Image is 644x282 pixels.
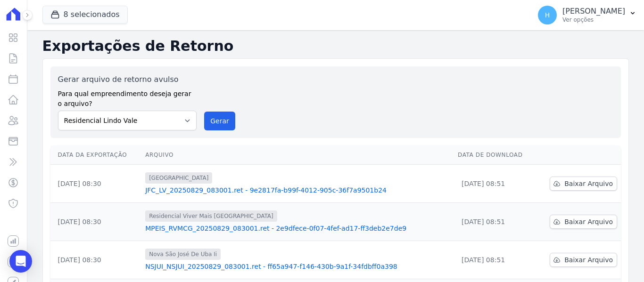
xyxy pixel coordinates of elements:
[145,210,277,222] span: Residencial Viver Mais [GEOGRAPHIC_DATA]
[550,177,617,191] a: Baixar Arquivo
[550,215,617,229] a: Baixar Arquivo
[564,179,613,188] span: Baixar Arquivo
[9,250,32,273] div: Open Intercom Messenger
[50,241,142,279] td: [DATE] 08:30
[42,38,629,55] h2: Exportações de Retorno
[141,145,454,165] th: Arquivo
[562,7,625,16] p: [PERSON_NAME]
[454,145,536,165] th: Data de Download
[564,255,613,265] span: Baixar Arquivo
[562,16,625,24] p: Ver opções
[530,2,644,28] button: H [PERSON_NAME] Ver opções
[42,6,128,24] button: 8 selecionados
[58,74,197,85] label: Gerar arquivo de retorno avulso
[50,165,142,203] td: [DATE] 08:30
[454,165,536,203] td: [DATE] 08:51
[58,85,197,109] label: Para qual empreendimento deseja gerar o arquivo?
[145,262,450,271] a: NSJUI_NSJUI_20250829_083001.ret - ff65a947-f146-430b-9a1f-34fdbff0a398
[145,249,221,260] span: Nova São José De Uba Ii
[50,203,142,241] td: [DATE] 08:30
[454,203,536,241] td: [DATE] 08:51
[145,185,450,195] a: JFC_LV_20250829_083001.ret - 9e2817fa-b99f-4012-905c-36f7a9501b24
[545,12,550,18] span: H
[50,145,142,165] th: Data da Exportação
[564,217,613,226] span: Baixar Arquivo
[145,172,212,184] span: [GEOGRAPHIC_DATA]
[550,253,617,267] a: Baixar Arquivo
[145,224,450,233] a: MPEIS_RVMCG_20250829_083001.ret - 2e9dfece-0f07-4fef-ad17-ff3deb2e7de9
[454,241,536,279] td: [DATE] 08:51
[204,112,235,130] button: Gerar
